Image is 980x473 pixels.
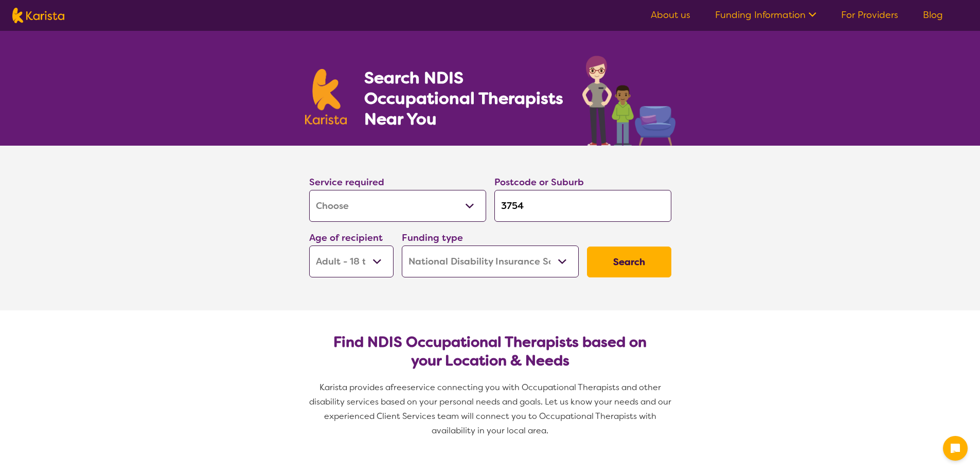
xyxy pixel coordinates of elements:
[12,8,64,23] img: Karista logo
[841,9,898,21] a: For Providers
[651,9,690,21] a: About us
[582,56,675,146] img: occupational-therapy
[587,247,671,277] button: Search
[319,382,390,393] span: Karista provides a
[923,9,943,21] a: Blog
[305,69,347,125] img: Karista logo
[402,232,463,244] label: Funding type
[390,382,407,393] span: free
[309,382,673,436] span: service connecting you with Occupational Therapists and other disability services based on your p...
[364,67,564,129] h1: Search NDIS Occupational Therapists Near You
[317,333,663,370] h2: Find NDIS Occupational Therapists based on your Location & Needs
[309,176,384,188] label: Service required
[494,190,671,222] input: Type
[309,232,383,244] label: Age of recipient
[715,9,816,21] a: Funding Information
[494,176,584,188] label: Postcode or Suburb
